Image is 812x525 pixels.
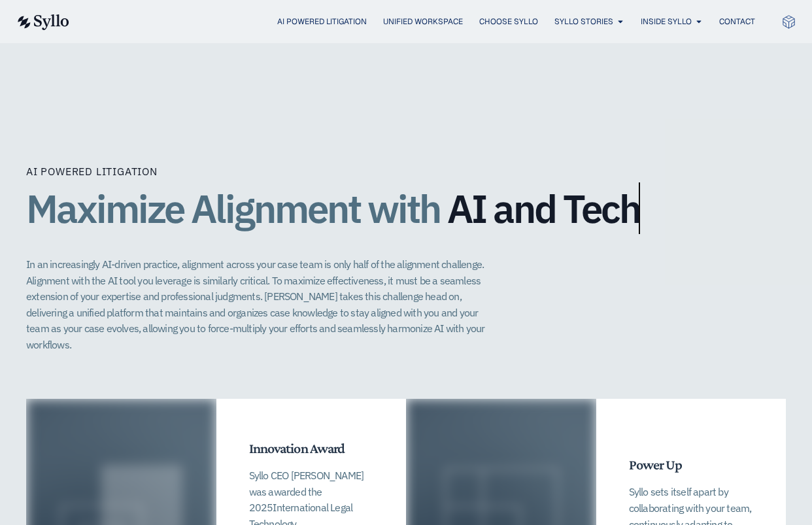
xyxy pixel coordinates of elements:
img: syllo [16,14,69,30]
span: Innovation Award [249,440,345,456]
div: Menu Toggle [95,16,755,28]
span: AI and Tech​ [447,187,640,230]
a: Inside Syllo [641,16,692,27]
a: AI Powered Litigation [277,16,367,27]
a: Contact [719,16,755,27]
a: Syllo Stories [554,16,613,27]
span: Maximize Alignment with [26,182,440,234]
nav: Menu [95,16,755,28]
a: Choose Syllo [479,16,538,27]
p: AI Powered Litigation [26,163,786,179]
a: Unified Workspace [383,16,463,27]
p: In an increasingly AI-driven practice, alignment across your case team is only half of the alignm... [26,256,498,353]
span: Power Up [629,456,683,473]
